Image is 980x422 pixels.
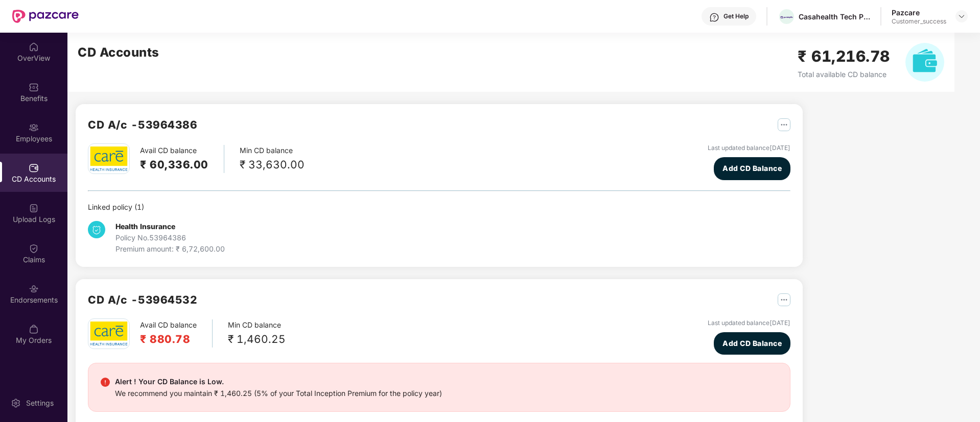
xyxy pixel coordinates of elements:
[101,378,110,387] img: svg+xml;base64,PHN2ZyBpZD0iRGFuZ2VyX2FsZXJ0IiBkYXRhLW5hbWU9IkRhbmdlciBhbGVydCIgeG1sbnM9Imh0dHA6Ly...
[778,293,790,306] img: svg+xml;base64,PHN2ZyB4bWxucz0iaHR0cDovL3d3dy53My5vcmcvMjAwMC9zdmciIHdpZHRoPSIyNSIgaGVpZ2h0PSIyNS...
[88,291,197,308] h2: CD A/c - 53964532
[88,202,790,213] div: Linked policy ( 1 )
[115,222,175,231] b: Health Insurance
[714,157,790,180] button: Add CD Balance
[29,284,39,294] img: svg+xml;base64,PHN2ZyBpZD0iRW5kb3JzZW1lbnRzIiB4bWxucz0iaHR0cDovL3d3dy53My5vcmcvMjAwMC9zdmciIHdpZH...
[140,331,197,347] h2: ₹ 880.78
[714,332,790,355] button: Add CD Balance
[240,156,305,173] div: ₹ 33,630.00
[722,338,782,349] span: Add CD Balance
[905,43,944,82] img: svg+xml;base64,PHN2ZyB4bWxucz0iaHR0cDovL3d3dy53My5vcmcvMjAwMC9zdmciIHhtbG5zOnhsaW5rPSJodHRwOi8vd3...
[23,398,57,408] div: Settings
[708,318,790,328] div: Last updated balance [DATE]
[115,388,442,399] div: We recommend you maintain ₹ 1,460.25 (5% of your Total Inception Premium for the policy year)
[709,12,719,22] img: svg+xml;base64,PHN2ZyBpZD0iSGVscC0zMngzMiIgeG1sbnM9Imh0dHA6Ly93d3cudzMub3JnLzIwMDAvc3ZnIiB3aWR0aD...
[779,15,794,20] img: Pocketpills_logo-horizontal_colour_RGB%20(2)%20(1).png
[708,143,790,153] div: Last updated balance [DATE]
[88,221,105,238] img: svg+xml;base64,PHN2ZyB4bWxucz0iaHR0cDovL3d3dy53My5vcmcvMjAwMC9zdmciIHdpZHRoPSIzNCIgaGVpZ2h0PSIzNC...
[115,376,442,388] div: Alert ! Your CD Balance is Low.
[115,232,225,243] div: Policy No. 53964386
[778,118,790,131] img: svg+xml;base64,PHN2ZyB4bWxucz0iaHR0cDovL3d3dy53My5vcmcvMjAwMC9zdmciIHdpZHRoPSIyNSIgaGVpZ2h0PSIyNS...
[958,12,966,20] img: svg+xml;base64,PHN2ZyBpZD0iRHJvcGRvd24tMzJ4MzIiIHhtbG5zPSJodHRwOi8vd3d3LnczLm9yZy8yMDAwL3N2ZyIgd2...
[892,8,946,17] div: Pazcare
[29,163,39,173] img: svg+xml;base64,PHN2ZyBpZD0iQ0RfQWNjb3VudHMiIGRhdGEtbmFtZT0iQ0QgQWNjb3VudHMiIHhtbG5zPSJodHRwOi8vd3...
[29,243,39,254] img: svg+xml;base64,PHN2ZyBpZD0iQ2xhaW0iIHhtbG5zPSJodHRwOi8vd3d3LnczLm9yZy8yMDAwL3N2ZyIgd2lkdGg9IjIwIi...
[29,203,39,213] img: svg+xml;base64,PHN2ZyBpZD0iVXBsb2FkX0xvZ3MiIGRhdGEtbmFtZT0iVXBsb2FkIExvZ3MiIHhtbG5zPSJodHRwOi8vd3...
[29,42,39,52] img: svg+xml;base64,PHN2ZyBpZD0iSG9tZSIgeG1sbnM9Imh0dHA6Ly93d3cudzMub3JnLzIwMDAvc3ZnIiB3aWR0aD0iMjAiIG...
[88,116,197,133] h2: CD A/c - 53964386
[29,122,39,133] img: svg+xml;base64,PHN2ZyBpZD0iRW1wbG95ZWVzIiB4bWxucz0iaHR0cDovL3d3dy53My5vcmcvMjAwMC9zdmciIHdpZHRoPS...
[89,146,128,171] img: care.png
[798,70,886,79] span: Total available CD balance
[29,324,39,334] img: svg+xml;base64,PHN2ZyBpZD0iTXlfT3JkZXJzIiBkYXRhLW5hbWU9Ik15IE9yZGVycyIgeG1sbnM9Imh0dHA6Ly93d3cudz...
[799,12,870,21] div: Casahealth Tech Private Limited
[115,243,225,255] div: Premium amount: ₹ 6,72,600.00
[228,331,286,347] div: ₹ 1,460.25
[722,163,782,174] span: Add CD Balance
[892,17,946,26] div: Customer_success
[89,321,128,346] img: care.png
[29,82,39,92] img: svg+xml;base64,PHN2ZyBpZD0iQmVuZWZpdHMiIHhtbG5zPSJodHRwOi8vd3d3LnczLm9yZy8yMDAwL3N2ZyIgd2lkdGg9Ij...
[12,10,79,23] img: New Pazcare Logo
[724,12,749,20] div: Get Help
[140,319,213,347] div: Avail CD balance
[78,43,159,62] h2: CD Accounts
[798,44,890,68] h2: ₹ 61,216.78
[240,145,305,173] div: Min CD balance
[140,145,224,173] div: Avail CD balance
[140,156,208,173] h2: ₹ 60,336.00
[11,398,21,408] img: svg+xml;base64,PHN2ZyBpZD0iU2V0dGluZy0yMHgyMCIgeG1sbnM9Imh0dHA6Ly93d3cudzMub3JnLzIwMDAvc3ZnIiB3aW...
[228,319,286,347] div: Min CD balance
